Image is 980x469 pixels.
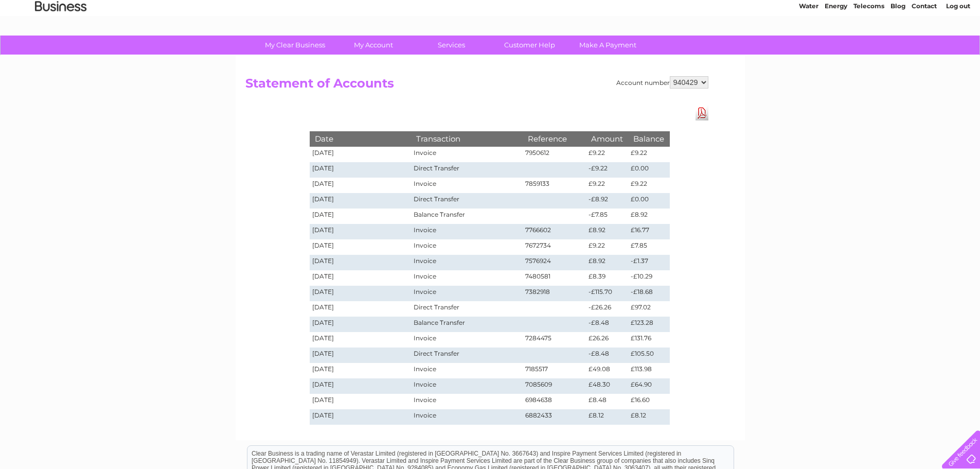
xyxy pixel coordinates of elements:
td: £49.08 [586,363,628,378]
td: -£115.70 [586,286,628,301]
td: £9.22 [628,147,669,162]
td: 7480581 [523,270,586,286]
td: £105.50 [628,348,669,363]
a: Log out [946,44,970,51]
td: Invoice [411,147,522,162]
td: £8.39 [586,270,628,286]
a: Blog [890,44,905,51]
td: Direct Transfer [411,162,522,178]
h2: Statement of Accounts [245,76,708,96]
th: Reference [523,131,586,146]
td: [DATE] [310,332,412,348]
td: [DATE] [310,286,412,301]
th: Date [310,131,412,146]
td: Invoice [411,239,522,255]
a: My Clear Business [253,36,337,55]
td: £16.77 [628,224,669,239]
td: 6882433 [523,409,586,425]
td: Invoice [411,286,522,301]
td: £123.28 [628,317,669,332]
td: Invoice [411,178,522,193]
td: £8.92 [586,224,628,239]
td: £113.98 [628,363,669,378]
td: -£8.48 [586,317,628,332]
td: 7085609 [523,378,586,394]
td: Balance Transfer [411,209,522,224]
td: -£8.48 [586,348,628,363]
td: £8.92 [628,209,669,224]
th: Transaction [411,131,522,146]
td: -£26.26 [586,301,628,317]
td: -£10.29 [628,270,669,286]
a: Services [409,36,494,55]
td: [DATE] [310,348,412,363]
td: £8.92 [586,255,628,270]
td: 7950612 [523,147,586,162]
td: Invoice [411,224,522,239]
td: [DATE] [310,317,412,332]
td: £64.90 [628,378,669,394]
td: -£8.92 [586,193,628,209]
td: 6984638 [523,394,586,409]
td: £8.48 [586,394,628,409]
td: £9.22 [586,178,628,193]
td: Invoice [411,270,522,286]
a: Make A Payment [565,36,650,55]
div: Clear Business is a trading name of Verastar Limited (registered in [GEOGRAPHIC_DATA] No. 3667643... [247,6,734,50]
td: 7766602 [523,224,586,239]
td: [DATE] [310,394,412,409]
td: [DATE] [310,270,412,286]
a: Contact [912,44,937,51]
td: Direct Transfer [411,348,522,363]
td: £9.22 [586,147,628,162]
td: [DATE] [310,162,412,178]
td: 7185517 [523,363,586,378]
th: Balance [628,131,669,146]
td: £9.22 [586,239,628,255]
td: £9.22 [628,178,669,193]
td: [DATE] [310,147,412,162]
td: [DATE] [310,239,412,255]
img: logo.png [34,27,87,58]
td: [DATE] [310,255,412,270]
td: Balance Transfer [411,317,522,332]
td: £8.12 [586,409,628,425]
td: [DATE] [310,363,412,378]
td: 7672734 [523,239,586,255]
td: 7284475 [523,332,586,348]
td: Direct Transfer [411,193,522,209]
td: Invoice [411,332,522,348]
td: -£18.68 [628,286,669,301]
td: £0.00 [628,193,669,209]
td: Invoice [411,394,522,409]
td: 7382918 [523,286,586,301]
td: [DATE] [310,193,412,209]
td: -£1.37 [628,255,669,270]
td: £0.00 [628,162,669,178]
td: [DATE] [310,378,412,394]
td: 7576924 [523,255,586,270]
td: £7.85 [628,239,669,255]
td: 7859133 [523,178,586,193]
td: £16.60 [628,394,669,409]
th: Amount [586,131,628,146]
td: Invoice [411,409,522,425]
a: Water [799,44,818,51]
td: Invoice [411,363,522,378]
a: Energy [825,44,847,51]
td: Direct Transfer [411,301,522,317]
td: £48.30 [586,378,628,394]
td: £131.76 [628,332,669,348]
a: Download Pdf [696,106,708,120]
td: £97.02 [628,301,669,317]
td: [DATE] [310,409,412,425]
td: Invoice [411,378,522,394]
a: My Account [331,36,416,55]
td: £26.26 [586,332,628,348]
td: Invoice [411,255,522,270]
td: [DATE] [310,301,412,317]
td: [DATE] [310,209,412,224]
td: £8.12 [628,409,669,425]
a: 0333 014 3131 [786,5,857,18]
